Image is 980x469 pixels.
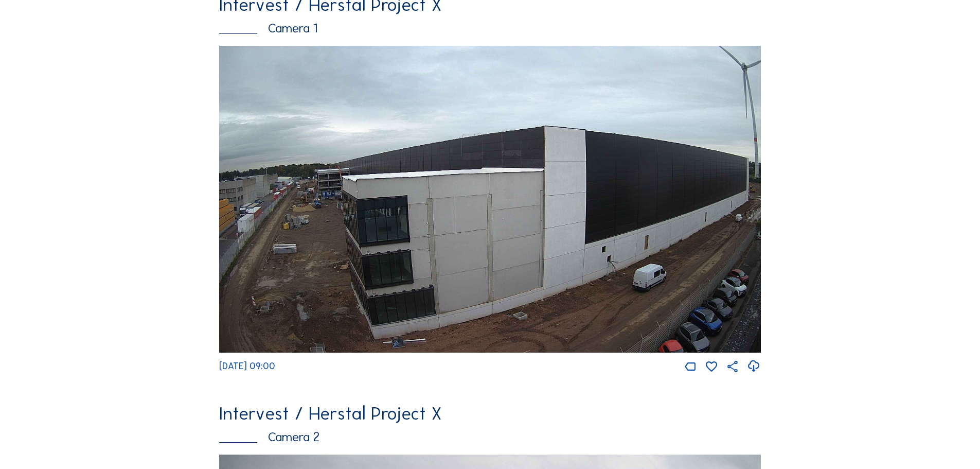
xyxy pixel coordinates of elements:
span: [DATE] 09:00 [219,360,275,372]
img: Image [219,46,761,353]
div: Camera 2 [219,431,761,444]
div: Camera 1 [219,22,761,35]
div: Intervest / Herstal Project X [219,404,761,423]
